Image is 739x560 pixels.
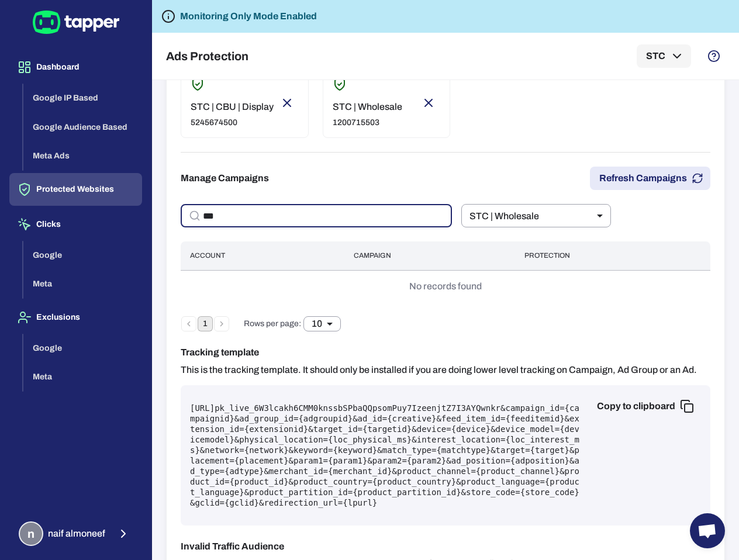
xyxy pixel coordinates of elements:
[166,49,248,63] h5: Ads Protection
[19,521,43,546] div: n
[515,241,710,270] th: Protection
[23,141,142,171] button: Meta Ads
[23,92,142,102] a: Google IP Based
[23,249,142,259] a: Google
[344,241,515,270] th: Campaign
[461,204,611,227] div: STC | Wholesale
[303,316,341,331] div: 10
[181,364,697,376] p: This is the tracking template. It should only be installed if you are doing lower level tracking ...
[161,9,175,23] svg: Tapper is not blocking any fraudulent activity for this domain
[9,517,142,551] button: nnaif almoneef
[181,271,710,302] div: No records found
[23,334,142,363] button: Google
[9,173,142,206] button: Protected Websites
[588,395,701,418] button: Copy to clipboard
[23,278,142,288] a: Meta
[23,371,142,381] a: Meta
[23,84,142,113] button: Google IP Based
[9,184,142,193] a: Protected Websites
[244,319,301,329] span: Rows per page:
[9,51,142,84] button: Dashboard
[333,101,402,113] p: STC | Wholesale
[690,513,725,548] a: Open chat
[9,312,142,322] a: Exclusions
[275,91,299,115] button: Remove account
[181,345,697,359] h6: Tracking template
[9,301,142,334] button: Exclusions
[181,316,230,331] nav: pagination navigation
[181,540,537,554] h6: Invalid Traffic Audience
[198,316,213,331] button: page 1
[23,150,142,160] a: Meta Ads
[333,117,402,128] p: 1200715503
[9,61,142,71] a: Dashboard
[590,167,710,190] button: Refresh Campaigns
[181,171,269,185] h6: Manage Campaigns
[23,113,142,142] button: Google Audience Based
[23,241,142,270] button: Google
[417,91,440,115] button: Remove account
[180,9,317,23] h6: Monitoring Only Mode Enabled
[181,241,344,270] th: Account
[23,269,142,299] button: Meta
[23,362,142,392] button: Meta
[23,342,142,352] a: Google
[191,101,274,113] p: STC | CBU | Display
[190,403,701,508] pre: [URL] pk_live_6W3lcakh6CMM0knssbSPbaQQpsomPuy7IzeenjtZ7I3AYQwnkr &campaign_id={campaignid}&ad_gro...
[9,208,142,241] button: Clicks
[23,121,142,131] a: Google Audience Based
[191,117,274,128] p: 5245674500
[9,219,142,229] a: Clicks
[48,528,105,540] span: naif almoneef
[637,44,691,68] button: STC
